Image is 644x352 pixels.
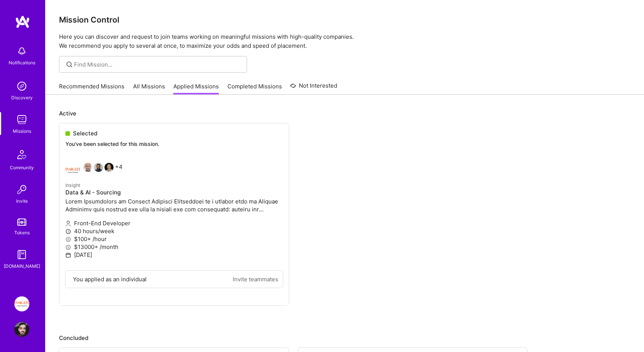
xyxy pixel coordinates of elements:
img: User Avatar [14,322,29,337]
img: bell [14,44,29,59]
div: Missions [13,127,31,135]
div: Community [10,164,34,171]
p: Here you can discover and request to join teams working on meaningful missions with high-quality ... [59,32,630,50]
img: logo [15,15,30,29]
a: Not Interested [290,81,337,95]
a: Applied Missions [173,82,219,95]
i: icon SearchGrey [65,60,74,69]
img: guide book [14,247,29,262]
a: Recommended Missions [59,82,124,95]
a: Insight Partners: Data & AI - Sourcing [12,296,31,311]
img: Insight Partners: Data & AI - Sourcing [14,296,29,311]
img: tokens [17,218,26,226]
p: Concluded [59,334,630,342]
div: [DOMAIN_NAME] [4,262,40,270]
img: Invite [14,182,29,197]
a: User Avatar [12,322,31,337]
p: Active [59,109,630,117]
a: Completed Missions [227,82,282,95]
img: teamwork [14,112,29,127]
img: Community [13,146,31,164]
h3: Mission Control [59,15,630,24]
div: Discovery [11,94,33,102]
div: Notifications [9,59,35,67]
div: Invite [16,197,28,205]
a: All Missions [133,82,165,95]
img: discovery [14,79,29,94]
input: Find Mission... [74,61,241,68]
div: Tokens [14,229,30,237]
